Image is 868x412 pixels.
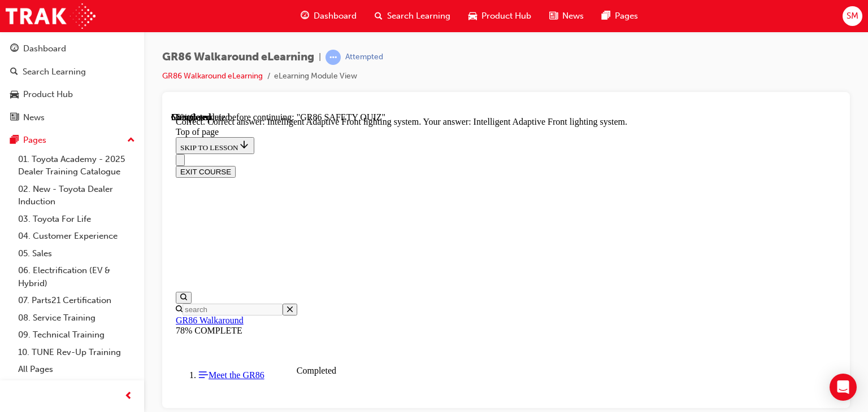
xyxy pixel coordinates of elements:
[127,133,135,148] span: up-icon
[274,70,357,83] li: eLearning Module View
[14,181,140,211] a: 02. New - Toyota Dealer Induction
[162,51,314,64] span: GR86 Walkaround eLearning
[5,5,665,15] div: Correct. Correct answer: Intelligent Adaptive Front lighting system. Your answer: Intelligent Ada...
[5,203,72,213] a: GR86 Walkaround
[14,344,140,361] a: 10. TUNE Rev-Up Training
[830,374,857,401] div: Open Intercom Messenger
[6,3,96,29] img: Trak
[124,389,133,404] span: prev-icon
[5,54,64,65] button: EXIT COURSE
[5,62,140,82] a: Search Learning
[162,71,263,81] a: GR86 Walkaround eLearning
[615,10,638,23] span: Pages
[540,5,593,28] a: news-iconNews
[292,5,366,28] a: guage-iconDashboard
[10,113,19,123] span: news-icon
[23,65,86,78] div: Search Learning
[10,90,19,100] span: car-icon
[301,9,309,23] span: guage-icon
[549,9,558,23] span: news-icon
[14,309,140,327] a: 08. Service Training
[5,130,140,151] button: Pages
[10,67,18,77] span: search-icon
[319,51,321,64] span: |
[345,52,383,63] div: Attempted
[10,135,19,146] span: pages-icon
[14,262,140,292] a: 06. Electrification (EV & Hybrid)
[5,179,20,191] button: Open search menu
[14,326,140,344] a: 09. Technical Training
[5,213,154,223] div: 78% COMPLETE
[325,50,341,65] span: learningRecordVerb_ATTEMPT-icon
[5,25,83,42] button: SKIP TO LESSON
[5,84,140,105] a: Product Hub
[843,6,862,26] button: SM
[14,211,140,228] a: 03. Toyota For Life
[23,134,46,147] div: Pages
[23,88,73,101] div: Product Hub
[5,107,140,128] a: News
[847,10,858,23] span: SM
[14,227,140,245] a: 04. Customer Experience
[111,191,126,203] button: Close search menu
[14,151,140,181] a: 01. Toyota Academy - 2025 Dealer Training Catalogue
[602,9,610,23] span: pages-icon
[459,5,540,28] a: car-iconProduct Hub
[125,253,142,264] div: Completed
[9,31,79,40] span: SKIP TO LESSON
[562,10,584,23] span: News
[366,5,459,28] a: search-iconSearch Learning
[5,42,14,54] button: Close navigation menu
[10,44,19,54] span: guage-icon
[314,10,357,23] span: Dashboard
[5,15,665,25] div: Top of page
[5,36,140,130] button: DashboardSearch LearningProduct HubNews
[14,245,140,262] a: 05. Sales
[375,9,383,23] span: search-icon
[14,292,140,309] a: 07. Parts21 Certification
[14,361,140,378] a: All Pages
[11,191,111,203] input: Search
[23,42,66,55] div: Dashboard
[387,10,450,23] span: Search Learning
[23,111,45,124] div: News
[468,9,477,23] span: car-icon
[481,10,531,23] span: Product Hub
[593,5,647,28] a: pages-iconPages
[5,38,140,59] a: Dashboard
